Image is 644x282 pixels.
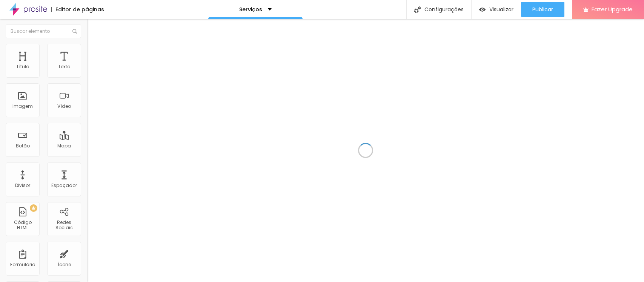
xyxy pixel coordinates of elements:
div: Texto [58,64,70,69]
span: Publicar [532,6,553,12]
div: Redes Sociais [49,220,79,231]
div: Divisor [15,183,30,188]
img: Icone [414,6,421,13]
div: Editor de páginas [51,7,104,12]
div: Imagem [12,104,33,109]
p: Serviços [239,7,262,12]
span: Visualizar [489,6,513,12]
img: Icone [72,29,77,34]
div: Botão [16,143,30,149]
img: view-1.svg [479,6,486,13]
input: Buscar elemento [6,25,81,38]
button: Publicar [521,2,564,17]
div: Mapa [57,143,71,149]
div: Espaçador [51,183,77,188]
div: Código HTML [8,220,37,231]
button: Visualizar [472,2,521,17]
span: Fazer Upgrade [592,6,633,12]
div: Ícone [58,262,71,267]
div: Formulário [10,262,35,267]
div: Vídeo [57,104,71,109]
div: Título [16,64,29,69]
